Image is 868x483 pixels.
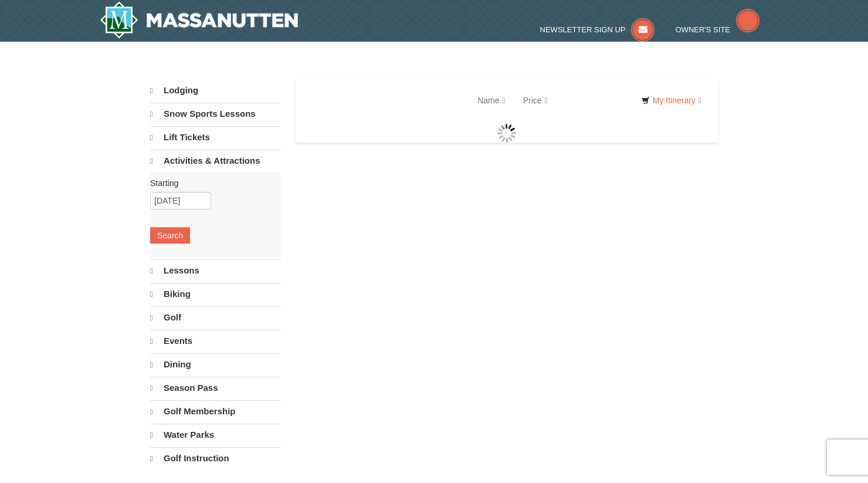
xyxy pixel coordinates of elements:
a: My Itinerary [634,92,709,109]
a: Biking [150,283,281,305]
button: Search [150,227,190,244]
a: Massanutten Resort [100,1,298,39]
a: Newsletter Sign Up [540,25,655,34]
a: Owner's Site [676,25,760,34]
span: Newsletter Sign Up [540,25,626,34]
a: Golf Membership [150,400,281,423]
a: Events [150,330,281,352]
span: Owner's Site [676,25,731,34]
img: wait gif [497,124,516,143]
a: Lessons [150,259,281,282]
a: Lift Tickets [150,126,281,148]
a: Snow Sports Lessons [150,103,281,125]
a: Golf [150,306,281,329]
a: Water Parks [150,424,281,446]
a: Golf Instruction [150,447,281,470]
a: Dining [150,353,281,376]
a: Activities & Attractions [150,150,281,172]
img: Massanutten Resort Logo [100,1,298,39]
a: Lodging [150,80,281,102]
a: Season Pass [150,377,281,399]
label: Starting [150,177,272,189]
a: Name [469,89,514,112]
a: Price [514,89,557,112]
